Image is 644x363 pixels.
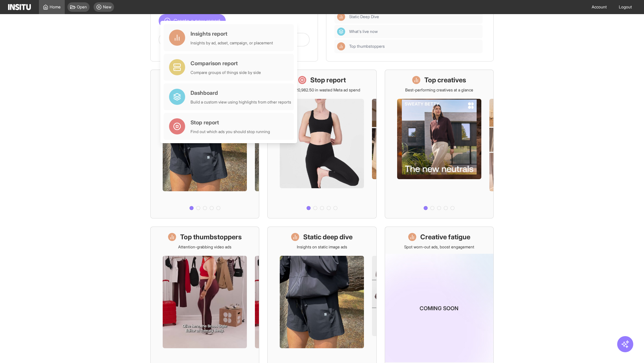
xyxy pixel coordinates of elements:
[178,244,231,250] p: Attention-grabbing video ads
[8,4,31,10] img: Logo
[349,44,385,49] span: Top thumbstoppers
[191,40,273,46] div: Insights by ad, adset, campaign, or placement
[405,87,473,93] p: Best-performing creatives at a glance
[349,44,480,49] span: Top thumbstoppers
[191,30,273,38] div: Insights report
[159,14,226,28] button: Create a new report
[191,59,261,67] div: Comparison report
[77,4,87,10] span: Open
[173,17,220,25] span: Create a new report
[191,118,270,126] div: Stop report
[303,232,353,242] h1: Static deep dive
[349,29,480,34] span: What's live now
[191,70,261,75] div: Compare groups of things side by side
[349,14,480,19] span: Static Deep Dive
[267,70,376,218] a: Stop reportSave £20,982.50 in wasted Meta ad spend
[191,99,291,105] div: Build a custom view using highlights from other reports
[337,28,345,36] div: Dashboard
[150,70,259,218] a: What's live nowSee all active ads instantly
[385,70,494,218] a: Top creativesBest-performing creatives at a glance
[50,4,61,10] span: Home
[191,129,270,134] div: Find out which ads you should stop running
[180,232,242,242] h1: Top thumbstoppers
[297,244,347,250] p: Insights on static image ads
[349,14,379,19] span: Static Deep Dive
[191,89,291,97] div: Dashboard
[349,29,378,34] span: What's live now
[103,4,111,10] span: New
[310,75,346,85] h1: Stop report
[337,42,345,50] div: Insights
[283,87,360,93] p: Save £20,982.50 in wasted Meta ad spend
[424,75,466,85] h1: Top creatives
[337,13,345,21] div: Insights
